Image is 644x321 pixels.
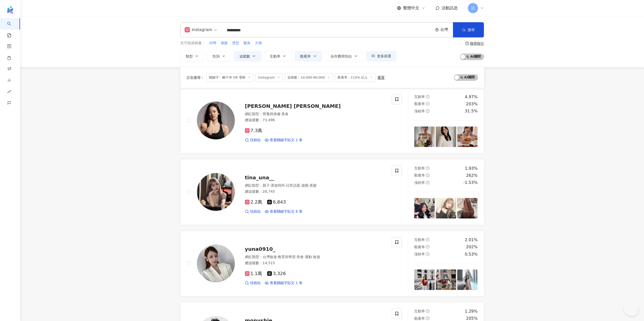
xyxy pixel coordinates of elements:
[465,237,478,243] div: 2.01%
[180,41,205,46] span: 您可能感興趣：
[197,173,235,211] img: KOL Avatar
[414,245,425,249] span: 觀看率
[270,281,303,286] span: 查看關鍵字貼文 1 筆
[414,166,425,170] span: 互動率
[243,40,251,46] button: 鬢角
[270,138,303,143] span: 查看關鍵字貼文 1 筆
[426,181,429,184] span: question-circle
[466,244,478,250] div: 202%
[335,73,376,82] span: 觀看率：110% 以上
[245,175,274,181] span: tina_una__
[232,41,239,46] span: 燙型
[426,166,429,170] span: question-circle
[197,244,235,282] img: KOL Avatar
[206,73,254,82] span: 關鍵字：離子夾 OR 電棒
[436,269,456,290] img: post-image
[426,109,429,113] span: question-circle
[265,209,303,214] a: 查看關鍵字貼文 6 筆
[301,183,308,187] span: 遊戲
[270,209,303,214] span: 查看關鍵字貼文 6 筆
[232,40,239,46] button: 燙型
[267,200,286,205] span: 6,843
[465,166,478,171] div: 1.93%
[245,189,386,194] div: 總追蹤數 ： 28,745
[221,41,228,46] span: 捲髮
[304,255,305,259] span: ·
[245,209,261,214] a: 找相似
[465,108,478,114] div: 31.5%
[180,51,204,61] button: 類型
[180,159,484,225] a: KOL Avatartina_una__網紅類型：親子·美妝時尚·日常話題·遊戲·美髮總追蹤數：28,7452.2萬6,843找相似查看關鍵字貼文 6 筆互動率question-circle1....
[285,183,286,187] span: ·
[297,255,304,259] span: 美食
[295,51,322,61] button: 觀看率
[463,180,478,185] div: -1.53%
[312,255,313,259] span: ·
[426,95,429,98] span: question-circle
[468,28,475,32] span: 搜尋
[7,87,11,98] span: rise
[7,18,17,38] a: search
[245,118,386,123] div: 總追蹤數 ： 73,496
[245,200,262,205] span: 2.2萬
[414,309,425,313] span: 互動率
[426,174,429,177] span: question-circle
[414,316,425,320] span: 觀看率
[265,138,303,143] a: 查看關鍵字貼文 1 筆
[197,102,235,139] img: KOL Avatar
[414,181,425,185] span: 漲粉率
[245,261,386,266] div: 總追蹤數 ： 14,515
[278,255,296,259] span: 教育與學習
[245,138,261,143] a: 找相似
[414,269,435,290] img: post-image
[426,238,429,241] span: question-circle
[263,183,270,187] span: 親子
[436,127,456,147] img: post-image
[465,309,478,314] div: 1.29%
[325,51,363,61] button: 合作費用預估
[414,198,435,218] img: post-image
[403,5,419,11] span: 繁體中文
[255,40,262,46] button: 大捲
[309,183,317,187] span: 美髮
[263,112,280,116] span: 營養與保健
[426,252,429,256] span: question-circle
[465,252,478,257] div: 0.53%
[414,252,425,256] span: 漲粉率
[414,109,425,113] span: 漲粉率
[280,112,281,116] span: ·
[377,54,391,58] span: 更多篩選
[305,255,312,259] span: 運動
[414,95,425,99] span: 互動率
[267,271,286,276] span: 3,326
[270,54,280,58] span: 互動率
[435,28,439,32] span: environment
[414,238,425,242] span: 互動率
[186,76,204,80] span: 正在搜尋 ：
[245,183,386,188] div: 網紅類型 ：
[624,301,639,316] iframe: Help Scout Beacon - Open
[453,22,484,37] button: 搜尋
[250,281,261,286] span: 找相似
[6,6,14,14] img: logo icon
[245,255,386,260] div: 網紅類型 ：
[271,183,285,187] span: 美妝時尚
[234,51,261,61] button: 追蹤數
[457,198,478,218] img: post-image
[270,183,271,187] span: ·
[220,40,228,46] button: 捲髮
[440,28,453,32] div: 台灣
[414,102,425,106] span: 觀看率
[265,281,303,286] a: 查看關鍵字貼文 1 筆
[239,54,250,58] span: 追蹤數
[209,41,216,46] span: 內彎
[250,209,261,214] span: 找相似
[245,103,341,109] span: [PERSON_NAME] [PERSON_NAME]
[180,231,484,296] a: KOL Avataryuna0910_網紅類型：台灣旅遊·教育與學習·美食·運動·旅遊總追蹤數：14,5151.1萬3,326找相似查看關鍵字貼文 1 筆互動率question-circle2....
[243,41,251,46] span: 鬢角
[466,101,478,107] div: 203%
[245,128,262,133] span: 7.3萬
[330,54,352,58] span: 合作費用預估
[466,173,478,178] div: 262%
[255,73,283,82] span: Instagram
